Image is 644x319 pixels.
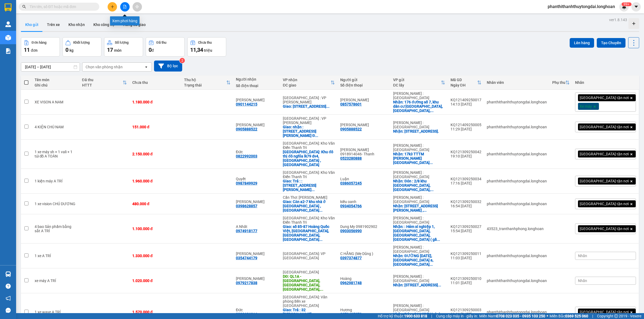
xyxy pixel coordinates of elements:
div: 15:54 [DATE] [451,229,481,233]
span: Miền Nam [479,313,545,319]
span: ... [430,262,433,267]
div: 0987849929 [236,181,257,185]
img: warehouse-icon [5,35,11,40]
div: Hoàng [340,276,388,281]
span: ... [312,187,315,192]
div: XE VISON A NAM [35,100,77,104]
th: Toggle SortBy [448,76,484,90]
div: Chọn văn phòng nhận [86,64,123,70]
div: Quyết [236,177,277,181]
div: [PERSON_NAME] : [GEOGRAPHIC_DATA] [393,216,445,224]
div: DĐ: QL1A - Ngã ba Cống Trúc, Quảng Bình,Quảng Xương, Thanh Hóa [283,274,335,291]
div: KQ121409250005 [451,123,481,127]
div: Nguyễn Văn Dũng [236,252,277,256]
div: KQ121409250017 [451,98,481,102]
span: Cung cấp máy in - giấy in: [436,313,478,319]
button: Kho công nợ [89,18,119,31]
span: ... [320,287,323,291]
span: ... [437,237,440,242]
div: 0398628857 [236,204,257,208]
div: Khối lượng [73,41,90,44]
div: Nguyễn Công Thi [236,123,277,127]
img: logo-vxr [5,3,12,12]
span: ... [430,108,434,113]
div: Hương [340,308,388,312]
span: [GEOGRAPHIC_DATA] tận nơi [580,201,629,206]
span: 0 [149,47,152,53]
div: 16:54 [DATE] [451,204,481,208]
div: Tạo kho hàng mới [628,18,639,29]
span: đ [152,48,154,52]
div: [GEOGRAPHIC_DATA]: Văn phòng Bến xe [GEOGRAPHIC_DATA] [283,295,335,308]
div: Đức [236,308,277,312]
button: Bộ lọc [154,61,182,72]
div: phanthithanhthuytongdai.longhoan [487,125,547,129]
div: 1.960.000 đ [132,179,179,183]
div: [PERSON_NAME] : [GEOGRAPHIC_DATA] [393,170,445,179]
button: Tạo Chuyến [597,38,625,48]
span: ... [319,237,323,242]
div: KQ121309250027 [451,224,481,229]
button: Chưa thu11,34 triệu [187,37,226,57]
span: aim [135,5,139,9]
div: 4 bao Sản phẩm bằng sắt A TRÍ [35,224,77,233]
div: [PERSON_NAME] : [GEOGRAPHIC_DATA] [393,195,445,204]
div: 0379435279 [340,312,362,316]
button: Kho nhận [64,18,89,31]
div: Người gửi [340,78,388,82]
span: [GEOGRAPHIC_DATA] tận nơi [580,152,629,156]
span: ... [430,187,434,192]
span: ... [430,160,433,165]
div: 0979217838 [236,281,257,285]
span: đơn [31,48,38,52]
img: solution-icon [5,48,11,54]
div: 1 xe vision CHÚ DƯƠNG [35,202,77,206]
div: phanthithanhthuytongdai.longhoan [487,202,547,206]
span: món [114,48,122,52]
div: Số lượng [115,41,129,44]
svg: open [144,65,148,69]
div: [PERSON_NAME] : [GEOGRAPHIC_DATA] [393,121,445,129]
strong: 0369 525 060 [565,314,588,318]
span: [GEOGRAPHIC_DATA] tận nơi [580,179,629,183]
div: 0386057245 [340,181,362,185]
div: 17:16 [DATE] [451,181,481,185]
div: Giao: Trả : : 89 đường cao lừa, thị trấn trần cao, phù cừ, hưng yên [283,179,335,192]
div: 0905888522 [340,127,362,131]
strong: 0708 023 035 - 0935 103 250 [496,314,545,318]
div: Lê Yến Nhi [340,98,388,102]
div: 14:13 [DATE] [451,102,481,106]
strong: 1900 633 818 [404,314,427,318]
div: Nguyễn Công Thi [340,123,388,127]
span: caret-down [634,4,639,9]
div: KQ121309250003 [451,308,481,312]
div: 1 xe máy sh + 1 vali + 1 túi đồ A TOÀN [35,150,77,158]
div: ĐC giao [283,83,331,87]
div: 0974918177 [236,229,257,233]
button: Trên xe [43,18,64,31]
div: KQ121309250010 [451,276,481,281]
div: Trạng thái [184,83,226,87]
div: kiều oanh [340,200,388,204]
div: [GEOGRAPHIC_DATA]: VP [GEOGRAPHIC_DATA] [283,252,335,260]
span: Hỗ trợ kỹ thuật: [378,313,427,319]
div: KQ121309250011 [451,252,481,256]
span: [GEOGRAPHIC_DATA] tận nơi [580,310,629,314]
div: 4 KIỆN CHÚ NAM [35,125,77,129]
div: phanthithanhthuytongdai.longhoan [487,100,547,104]
div: Giao: nhận : 269 Dương Đình Nghệ, Phường An Hải, Tp. Đà Nẵng [283,125,335,138]
div: C HẰNG (Mẹ Dũng ) [340,252,388,256]
div: 1 xe wave A TRÍ [35,310,77,314]
span: Nhãn [578,254,587,258]
button: aim [133,2,142,12]
div: Giao: số 85-87 Hoàng Quốc Việt, Nghĩa Đô, Cầu Giấy, Hà Nội. [283,224,335,242]
div: 0397374877 [340,256,362,260]
div: 0822992003 [236,154,257,158]
div: Ngày ĐH [451,83,477,87]
div: 0523280888 [340,156,362,160]
th: Toggle SortBy [79,76,130,90]
span: file-add [123,5,127,9]
span: plus [111,5,114,9]
div: A Nhất [236,224,277,229]
div: 0354744179 [236,256,257,260]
